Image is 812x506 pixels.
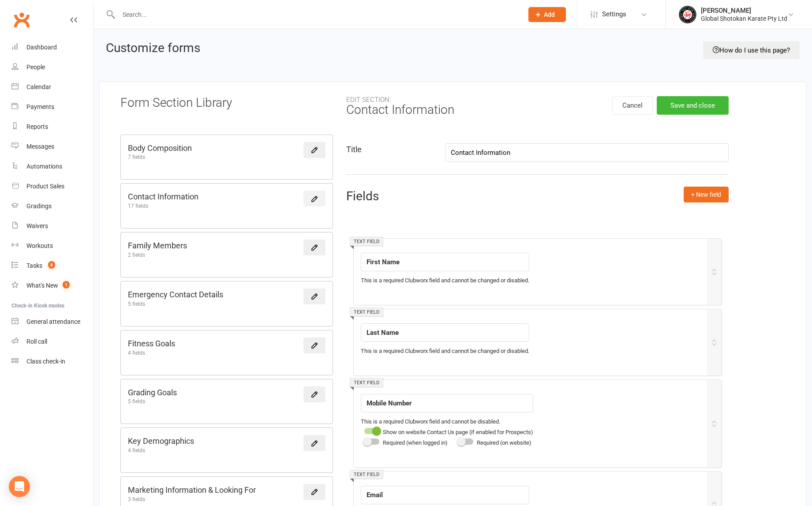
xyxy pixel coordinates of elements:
[128,154,192,160] div: 7 fields
[26,242,53,249] div: Workouts
[303,435,326,451] a: Edit this form section
[128,191,198,203] h5: Contact Information
[361,348,529,354] span: This is a required Clubworx field and cannot be changed or disabled.
[26,123,48,130] div: Reports
[11,176,93,196] a: Product Sales
[11,157,93,176] a: Automations
[128,484,256,497] h5: Marketing Information & Looking For
[128,203,198,209] div: 17 fields
[11,256,93,276] a: Tasks 8
[116,8,517,21] input: Search...
[26,64,45,71] div: People
[303,191,326,206] a: Edit this form section
[361,394,533,412] input: Enter field label
[26,103,54,110] div: Payments
[303,337,326,353] a: Edit this form section
[128,497,256,502] div: 3 fields
[128,337,175,350] h5: Fitness Goals
[383,429,533,435] span: Show on website Contact Us page (if enabled for Prospects)
[11,332,93,352] a: Roll call
[361,277,529,284] span: This is a required Clubworx field and cannot be changed or disabled.
[26,143,54,150] div: Messages
[11,97,93,117] a: Payments
[350,237,383,246] div: Text field
[26,202,52,210] div: Gradings
[544,11,555,18] span: Add
[346,187,379,206] h5: Fields
[11,77,93,97] a: Calendar
[128,301,223,307] div: 5 fields
[11,9,33,31] a: Clubworx
[11,216,93,236] a: Waivers
[128,252,187,258] div: 2 fields
[26,262,42,269] div: Tasks
[361,418,500,425] span: This is a required Clubworx field and cannot be disabled.
[353,238,722,305] div: Text fieldThis is a required Clubworx field and cannot be changed or disabled.
[612,96,653,115] button: Cancel
[353,309,722,376] div: Text fieldThis is a required Clubworx field and cannot be changed or disabled.
[128,142,192,155] h5: Body Composition
[303,484,326,500] a: Edit this form section
[303,142,326,158] a: Edit this form section
[346,96,454,117] h3: Contact Information
[128,350,175,356] div: 4 fields
[26,44,57,51] div: Dashboard
[11,37,93,57] a: Dashboard
[26,222,48,229] div: Waivers
[350,307,383,317] div: Text field
[679,6,696,23] img: thumb_image1750234934.png
[346,96,454,104] div: Edit section:
[701,7,787,15] div: [PERSON_NAME]
[602,4,626,24] span: Settings
[26,338,47,345] div: Roll call
[26,282,58,289] div: What's New
[303,240,326,255] a: Edit this form section
[657,96,729,115] button: Save and close
[350,378,383,387] div: Text field
[26,83,51,90] div: Calendar
[303,386,326,402] a: Edit this form section
[120,96,232,110] h3: Form Section Library
[128,435,194,448] h5: Key Demographics
[26,318,80,325] div: General attendance
[128,448,194,453] div: 4 fields
[383,439,448,446] span: Required (when logged in)
[11,196,93,216] a: Gradings
[703,41,800,59] a: How do I use this page?
[26,183,64,190] div: Product Sales
[445,143,728,162] input: Enter form title
[9,476,30,497] div: Open Intercom Messenger
[128,399,177,404] div: 5 fields
[63,281,70,289] span: 1
[11,352,93,371] a: Class kiosk mode
[26,358,65,365] div: Class check-in
[128,240,187,252] h5: Family Members
[353,379,722,468] div: Text fieldThis is a required Clubworx field and cannot be disabled.Show on website Contact Us pag...
[26,163,62,170] div: Automations
[361,253,529,271] input: Enter field label
[11,57,93,77] a: People
[361,323,529,342] input: Enter field label
[11,276,93,296] a: What's New1
[48,261,55,269] span: 8
[11,236,93,256] a: Workouts
[701,15,787,22] div: Global Shotokan Karate Pty Ltd
[477,439,531,446] span: Required (on website)
[11,312,93,332] a: General attendance kiosk mode
[684,187,729,202] button: + New field
[346,143,362,156] h5: Title
[128,386,177,399] h5: Grading Goals
[11,117,93,137] a: Reports
[350,470,383,479] div: Text field
[11,137,93,157] a: Messages
[303,289,326,304] a: Edit this form section
[528,7,566,22] button: Add
[106,41,200,55] h1: Customize forms
[361,486,529,504] input: Enter field label
[128,289,223,301] h5: Emergency Contact Details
